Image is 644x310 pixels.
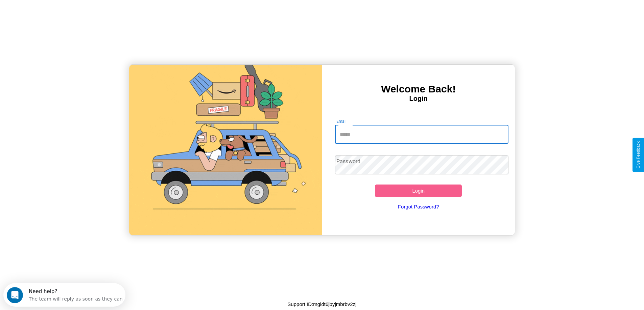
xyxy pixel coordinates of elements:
[636,141,641,169] div: Give Feedback
[129,65,322,235] img: gif
[25,11,119,18] div: The team will reply as soon as they can
[287,300,356,309] p: Support ID: mgidt6jbyjmbrbv2zj
[7,287,23,303] iframe: Intercom live chat
[3,3,126,21] div: Open Intercom Messenger
[375,185,462,197] button: Login
[25,6,119,11] div: Need help?
[336,118,347,124] label: Email
[3,283,125,307] iframe: Intercom live chat discovery launcher
[332,197,505,216] a: Forgot Password?
[322,83,515,95] h3: Welcome Back!
[322,95,515,103] h4: Login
